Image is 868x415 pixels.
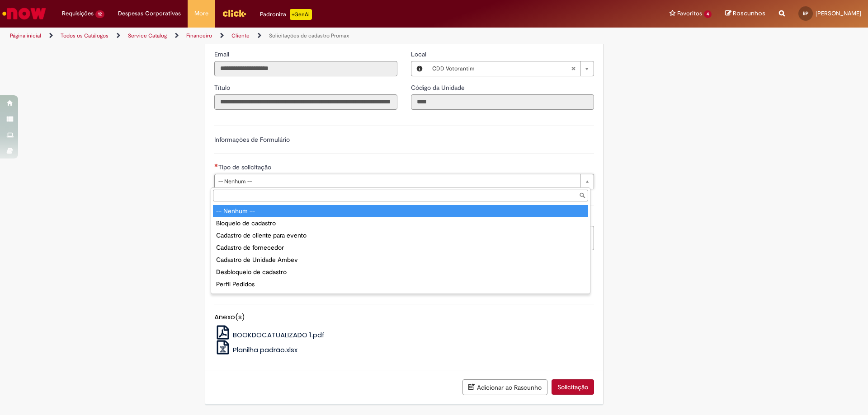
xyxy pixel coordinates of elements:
div: Desbloqueio de cadastro [213,266,588,278]
div: Reativação de Cadastro de Clientes Promax [213,290,588,303]
div: Cadastro de fornecedor [213,242,588,254]
ul: Tipo de solicitação [211,203,590,294]
div: Bloqueio de cadastro [213,217,588,229]
div: Cadastro de Unidade Ambev [213,254,588,266]
div: -- Nenhum -- [213,205,588,217]
div: Perfil Pedidos [213,278,588,290]
div: Cadastro de cliente para evento [213,229,588,242]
